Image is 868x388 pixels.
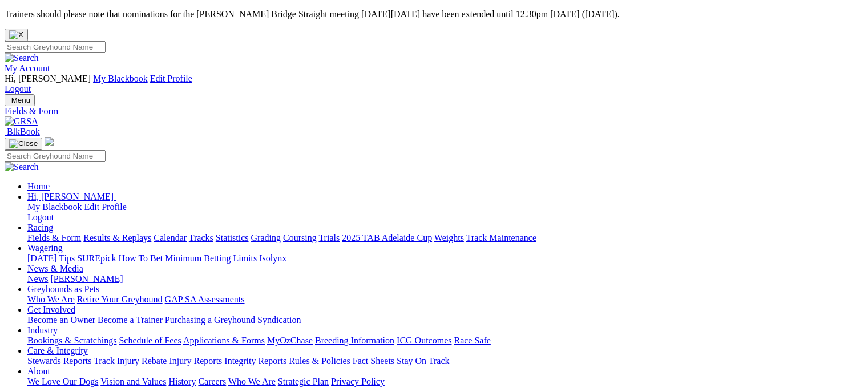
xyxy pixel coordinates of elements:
[315,336,394,345] a: Breeding Information
[5,94,35,106] button: Toggle navigation
[27,223,53,232] a: Racing
[11,96,30,104] span: Menu
[27,305,75,314] a: Get Involved
[100,377,166,386] a: Vision and Values
[98,315,163,325] a: Become a Trainer
[168,377,196,386] a: History
[5,9,863,19] p: Trainers should please note that nominations for the [PERSON_NAME] Bridge Straight meeting [DATE]...
[45,137,54,146] img: logo-grsa-white.png
[27,264,83,273] a: News & Media
[27,294,863,305] div: Greyhounds as Pets
[183,336,265,345] a: Applications & Forms
[27,315,95,325] a: Become an Owner
[83,233,151,242] a: Results & Replays
[434,233,464,242] a: Weights
[165,253,257,263] a: Minimum Betting Limits
[50,274,123,284] a: [PERSON_NAME]
[27,202,82,212] a: My Blackbook
[5,162,39,172] img: Search
[27,294,75,304] a: Who We Are
[251,233,281,242] a: Grading
[27,366,50,376] a: About
[5,29,28,41] button: Close
[5,53,39,63] img: Search
[27,377,98,386] a: We Love Our Dogs
[259,253,286,263] a: Isolynx
[198,377,226,386] a: Careers
[77,294,163,304] a: Retire Your Greyhound
[27,212,54,222] a: Logout
[27,253,75,263] a: [DATE] Tips
[9,30,23,39] img: X
[27,377,863,387] div: About
[27,274,48,284] a: News
[454,336,490,345] a: Race Safe
[84,202,127,212] a: Edit Profile
[9,139,38,148] img: Close
[27,202,863,223] div: Hi, [PERSON_NAME]
[27,192,116,201] a: Hi, [PERSON_NAME]
[150,74,192,83] a: Edit Profile
[353,356,394,366] a: Fact Sheets
[27,356,91,366] a: Stewards Reports
[278,377,329,386] a: Strategic Plan
[5,41,106,53] input: Search
[27,243,63,253] a: Wagering
[169,356,222,366] a: Injury Reports
[27,192,114,201] span: Hi, [PERSON_NAME]
[283,233,317,242] a: Coursing
[27,233,81,242] a: Fields & Form
[331,377,385,386] a: Privacy Policy
[5,127,40,136] a: BlkBook
[5,106,863,116] a: Fields & Form
[7,127,40,136] span: BlkBook
[94,356,167,366] a: Track Injury Rebate
[5,116,38,127] img: GRSA
[5,74,91,83] span: Hi, [PERSON_NAME]
[27,253,863,264] div: Wagering
[257,315,301,325] a: Syndication
[27,315,863,325] div: Get Involved
[93,74,148,83] a: My Blackbook
[27,336,116,345] a: Bookings & Scratchings
[5,74,863,94] div: My Account
[119,336,181,345] a: Schedule of Fees
[466,233,536,242] a: Track Maintenance
[27,181,50,191] a: Home
[27,336,863,346] div: Industry
[342,233,432,242] a: 2025 TAB Adelaide Cup
[289,356,350,366] a: Rules & Policies
[5,150,106,162] input: Search
[189,233,213,242] a: Tracks
[267,336,313,345] a: MyOzChase
[27,274,863,284] div: News & Media
[27,325,58,335] a: Industry
[165,294,245,304] a: GAP SA Assessments
[5,63,50,73] a: My Account
[27,356,863,366] div: Care & Integrity
[5,84,31,94] a: Logout
[228,377,276,386] a: Who We Are
[224,356,286,366] a: Integrity Reports
[77,253,116,263] a: SUREpick
[27,284,99,294] a: Greyhounds as Pets
[165,315,255,325] a: Purchasing a Greyhound
[27,346,88,355] a: Care & Integrity
[216,233,249,242] a: Statistics
[119,253,163,263] a: How To Bet
[397,336,451,345] a: ICG Outcomes
[154,233,187,242] a: Calendar
[27,233,863,243] div: Racing
[397,356,449,366] a: Stay On Track
[5,138,42,150] button: Toggle navigation
[318,233,340,242] a: Trials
